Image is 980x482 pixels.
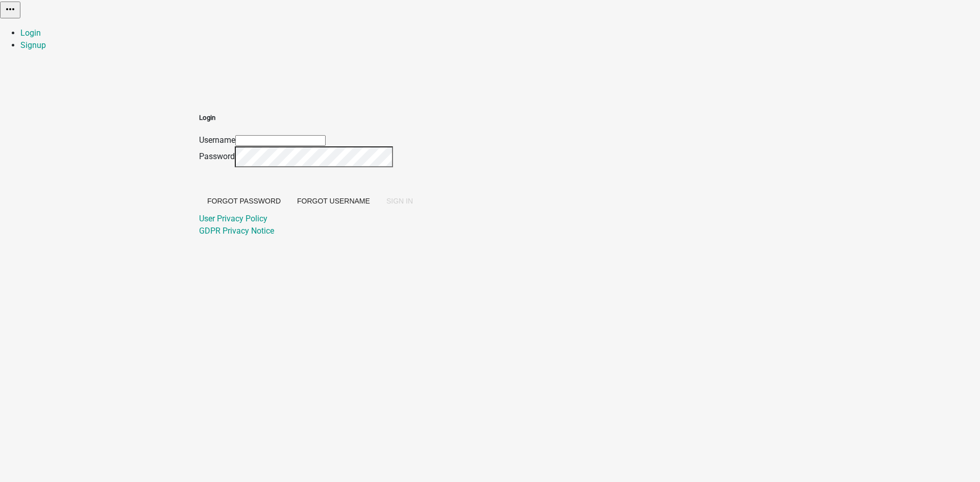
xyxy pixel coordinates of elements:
button: Forgot Password [199,192,289,210]
h5: Login [199,113,421,123]
button: Forgot Username [289,192,378,210]
a: GDPR Privacy Notice [199,226,274,236]
span: SIGN IN [386,197,413,205]
a: Signup [20,40,46,50]
button: SIGN IN [378,192,421,210]
a: User Privacy Policy [199,214,267,223]
label: Username [199,135,235,145]
i: more_horiz [4,3,16,15]
a: Login [20,28,41,38]
label: Password [199,151,235,161]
